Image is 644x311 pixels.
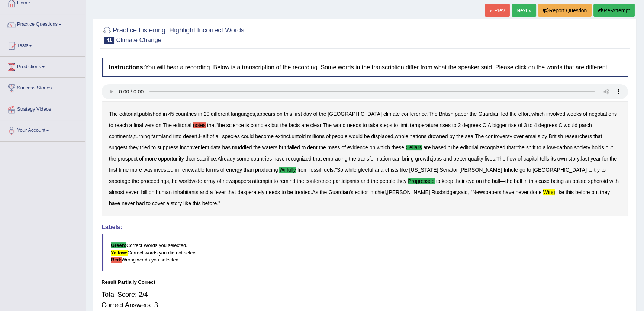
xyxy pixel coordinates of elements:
[151,145,156,150] b: to
[251,122,270,128] b: complex
[277,111,283,117] b: on
[303,111,312,117] b: day
[492,178,500,184] b: ball
[538,122,557,128] b: degrees
[465,133,473,139] b: sea
[592,145,604,150] b: holds
[193,122,206,128] b: notes
[109,167,117,173] b: first
[593,4,635,17] button: Re-Attempt
[468,156,483,162] b: quality
[328,111,382,117] b: [GEOGRAPHIC_DATA]
[538,4,592,17] button: Report Question
[524,178,528,184] b: in
[266,189,280,195] b: needs
[581,156,589,162] b: last
[333,178,360,184] b: participants
[206,167,219,173] b: forms
[409,167,438,173] b: [US_STATE]
[222,145,231,150] b: has
[133,122,143,128] b: final
[218,122,225,128] b: the
[130,167,142,173] b: more
[575,189,590,195] b: before
[306,178,331,184] b: conference
[524,156,538,162] b: capital
[478,111,500,117] b: Guardian
[485,133,512,139] b: controversy
[132,178,139,184] b: the
[395,133,408,139] b: whole
[307,145,317,150] b: dent
[496,156,505,162] b: The
[0,99,85,118] a: Strategy Videos
[558,122,562,128] b: C
[557,156,567,162] b: own
[393,122,398,128] b: to
[102,58,628,77] h4: You will hear a recording. Below is a transcription of the recording. Some words in the transcrip...
[442,178,453,184] b: keep
[458,122,461,128] b: 2
[565,178,571,184] b: an
[173,122,191,128] b: editorial
[439,111,453,117] b: British
[210,133,214,139] b: of
[273,156,284,162] b: have
[410,122,438,128] b: temperature
[507,145,515,150] b: that
[126,189,139,195] b: seven
[309,167,321,173] b: fossil
[244,167,254,173] b: than
[443,156,452,162] b: and
[517,145,524,150] b: the
[102,25,244,44] h2: Practice Listening: Highlight Incorrect Words
[503,167,518,173] b: Inhofe
[345,167,357,173] b: while
[593,133,602,139] b: that
[0,120,85,139] a: Your Account
[579,122,592,128] b: parch
[293,111,302,117] b: first
[589,111,617,117] b: negotiations
[397,178,406,184] b: they
[453,156,467,162] b: better
[176,111,197,117] b: countries
[370,145,376,150] b: on
[369,189,373,195] b: in
[297,167,308,173] b: from
[232,145,252,150] b: muddied
[462,122,481,128] b: degrees
[455,111,468,117] b: paper
[459,167,502,173] b: [PERSON_NAME]
[252,178,272,184] b: attempts
[476,178,482,184] b: on
[319,111,326,117] b: the
[109,145,127,150] b: suggest
[223,178,251,184] b: newspapers
[255,133,274,139] b: become
[328,145,340,150] b: mass
[151,133,171,139] b: farmland
[377,145,390,150] b: which
[0,14,85,33] a: Practice Questions
[109,189,124,195] b: almost
[383,111,400,117] b: climate
[460,145,478,150] b: editorial
[134,133,150,139] b: turning
[450,145,458,150] b: The
[104,37,114,44] span: 41
[186,156,196,162] b: than
[323,122,332,128] b: The
[154,167,173,173] b: invested
[279,145,286,150] b: but
[204,111,210,117] b: 20
[200,189,208,195] b: and
[163,111,167,117] b: in
[402,156,413,162] b: bring
[294,189,311,195] b: treated
[207,122,216,128] b: that
[436,178,441,184] b: to
[501,111,508,117] b: led
[119,167,128,173] b: time
[505,178,512,184] b: the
